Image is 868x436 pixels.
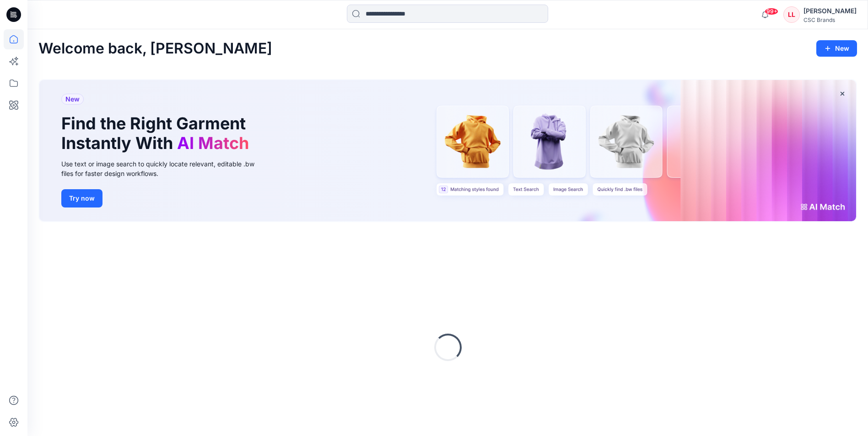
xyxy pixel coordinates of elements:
[61,189,102,207] button: Try now
[803,5,857,16] div: [PERSON_NAME]
[816,40,857,57] button: New
[765,8,778,15] span: 99+
[803,16,857,23] div: CSC Brands
[61,114,253,153] h1: Find the Right Garment Instantly With
[177,133,249,153] span: AI Match
[61,159,267,178] div: Use text or image search to quickly locate relevant, editable .bw files for faster design workflows.
[38,40,272,57] h2: Welcome back, [PERSON_NAME]
[783,6,800,23] div: LL
[65,94,80,105] span: New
